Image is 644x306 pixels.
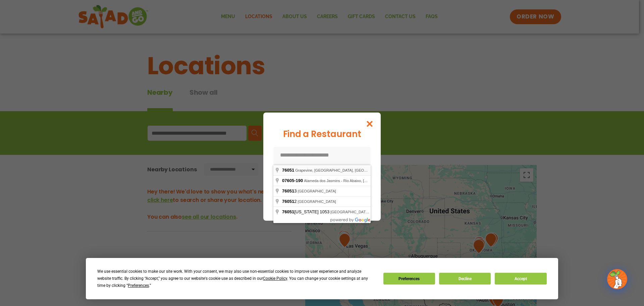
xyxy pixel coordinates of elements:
[439,273,491,285] button: Decline
[282,209,294,214] span: 76051
[608,270,627,289] img: wpChatIcon
[282,188,294,193] span: 76051
[86,258,558,299] div: Cookie Consent Prompt
[282,209,330,214] span: [US_STATE] 1053
[282,188,298,193] span: 3
[273,128,371,141] div: Find a Restaurant
[383,273,435,285] button: Preferences
[330,210,450,214] span: [GEOGRAPHIC_DATA], [GEOGRAPHIC_DATA], [GEOGRAPHIC_DATA]
[304,179,497,183] span: Alameda dos Jasmins - Rio Abaixo, [GEOGRAPHIC_DATA] - State of [GEOGRAPHIC_DATA], [GEOGRAPHIC_DATA]
[295,168,393,172] span: Grapevine, [GEOGRAPHIC_DATA], [GEOGRAPHIC_DATA]
[128,283,149,288] span: Preferences
[282,199,294,204] span: 76051
[97,268,375,289] div: We use essential cookies to make our site work. With your consent, we may also use non-essential ...
[298,189,336,193] span: [GEOGRAPHIC_DATA]
[282,178,303,183] span: 07605-190
[298,200,336,204] span: [GEOGRAPHIC_DATA]
[282,168,294,173] span: 76051
[359,113,381,135] button: Close modal
[282,199,298,204] span: 2
[495,273,546,285] button: Accept
[263,276,287,281] span: Cookie Policy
